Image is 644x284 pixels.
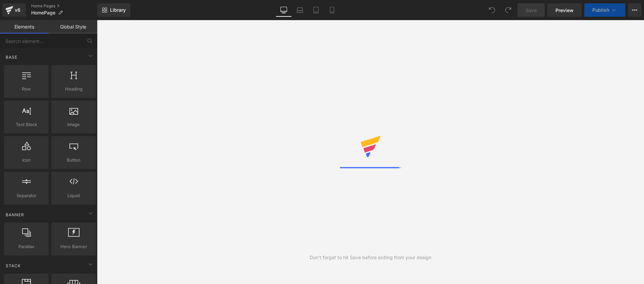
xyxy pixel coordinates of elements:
span: Preview [555,7,574,14]
span: Stack [5,263,21,269]
button: Undo [485,3,499,17]
a: Tablet [308,3,324,17]
div: v6 [13,6,22,14]
a: Global Style [49,20,97,34]
a: Laptop [292,3,308,17]
span: Hero Banner [53,243,94,250]
a: Home Pages [31,3,97,9]
span: Base [5,54,18,60]
span: Banner [5,212,25,218]
span: Save [526,7,537,14]
a: Desktop [276,3,292,17]
button: More [628,3,641,17]
span: HomePage [31,10,55,15]
button: Publish [584,3,625,17]
button: Redo [501,3,515,17]
span: Row [6,86,47,93]
a: v6 [3,3,26,17]
span: Text Block [6,121,47,128]
span: Heading [53,86,94,93]
span: Separator [6,192,47,199]
span: Publish [592,7,609,13]
span: Icon [6,157,47,164]
span: Liquid [53,192,94,199]
div: Don't forget to hit Save before exiting from your design [310,254,431,261]
span: Button [53,157,94,164]
a: Mobile [324,3,340,17]
a: New Library [97,3,130,17]
a: Preview [547,3,582,17]
span: Image [53,121,94,128]
span: Parallax [6,243,47,250]
span: Library [110,7,126,13]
